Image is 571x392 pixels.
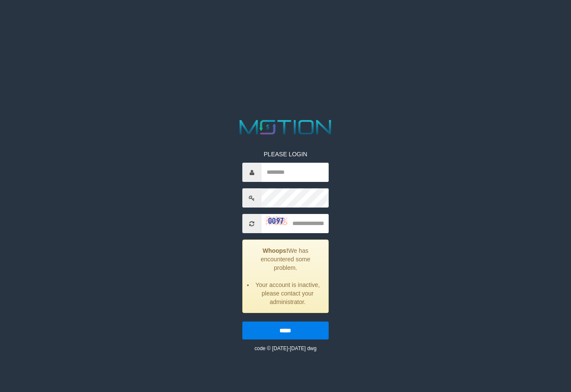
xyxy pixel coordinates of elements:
p: PLEASE LOGIN [242,150,329,158]
li: Your account is inactive, please contact your administrator. [253,281,322,306]
img: MOTION_logo.png [235,117,336,137]
strong: Whoops! [262,247,288,254]
small: code © [DATE]-[DATE] dwg [254,345,316,351]
img: captcha [266,216,287,225]
div: We has encountered some problem. [242,240,329,313]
